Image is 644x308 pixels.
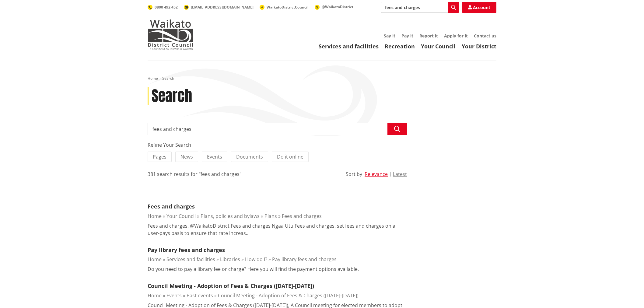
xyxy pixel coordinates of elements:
span: Pages [153,153,166,160]
a: Plans, policies and bylaws [201,213,260,219]
a: Home [148,256,162,263]
a: Council Meeting - Adoption of Fees & Charges ([DATE]-[DATE]) [148,282,314,289]
button: Relevance [365,171,388,177]
span: @WaikatoDistrict [322,4,353,9]
span: Events [207,153,222,160]
a: Past events [187,292,213,299]
a: Your District [462,43,496,50]
a: 0800 492 452 [148,5,178,10]
span: News [180,153,193,160]
div: Sort by [346,170,362,178]
a: Fees and charges [282,213,322,219]
a: Apply for it [444,33,468,39]
p: Fees and charges, @WaikatoDistrict Fees and charges Ngaa Utu Fees and charges, set fees and charg... [148,222,407,237]
h1: Search [152,87,192,105]
a: Libraries [220,256,240,263]
a: Say it [384,33,395,39]
img: Waikato District Council - Te Kaunihera aa Takiwaa o Waikato [148,19,193,50]
a: Pay library fees and charges [148,246,225,254]
a: Pay library fees and charges [272,256,337,263]
a: Council Meeting - Adoption of Fees & Charges ([DATE]-[DATE]) [218,292,359,299]
a: Services and facilities [319,43,379,50]
a: Recreation [385,43,415,50]
a: Services and facilities [166,256,215,263]
span: [EMAIL_ADDRESS][DOMAIN_NAME] [191,5,254,10]
input: Search input [381,2,459,13]
a: Report it [419,33,438,39]
span: Search [162,76,174,81]
a: Your Council [421,43,456,50]
a: Contact us [474,33,496,39]
nav: breadcrumb [148,76,496,81]
a: Home [148,213,162,219]
a: How do I? [245,256,267,263]
a: Plans [264,213,277,219]
a: Home [148,76,158,81]
a: Account [462,2,496,13]
span: WaikatoDistrictCouncil [267,5,309,10]
a: @WaikatoDistrict [315,4,353,9]
span: Do it online [277,153,303,160]
div: 381 search results for "fees and charges" [148,170,241,178]
a: Fees and charges [148,203,195,210]
a: [EMAIL_ADDRESS][DOMAIN_NAME] [184,5,254,10]
a: WaikatoDistrictCouncil [260,5,309,10]
span: Documents [236,153,263,160]
p: Do you need to pay a library fee or charge? Here you will find the payment options available. [148,265,359,273]
a: Your Council [166,213,196,219]
a: Events [166,292,182,299]
button: Latest [393,171,407,177]
input: Search input [148,123,407,135]
a: Pay it [401,33,413,39]
span: 0800 492 452 [155,5,178,10]
div: Refine Your Search [148,141,407,149]
a: Home [148,292,162,299]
